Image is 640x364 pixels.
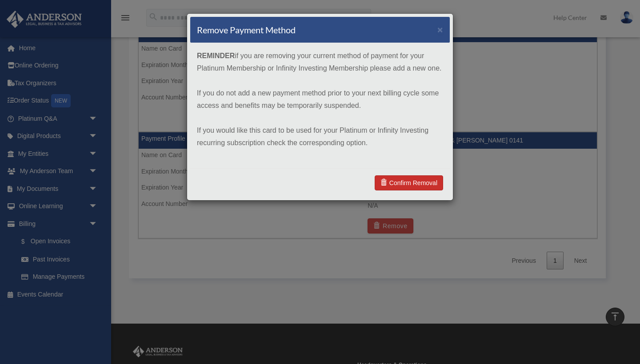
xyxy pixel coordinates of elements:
[197,52,235,59] strong: REMINDER
[197,87,443,112] p: If you do not add a new payment method prior to your next billing cycle some access and benefits ...
[190,43,450,168] div: if you are removing your current method of payment for your Platinum Membership or Infinity Inves...
[197,24,296,36] h4: Remove Payment Method
[375,175,443,190] a: Confirm Removal
[197,124,443,149] p: If you would like this card to be used for your Platinum or Infinity Investing recurring subscrip...
[437,25,443,34] button: ×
